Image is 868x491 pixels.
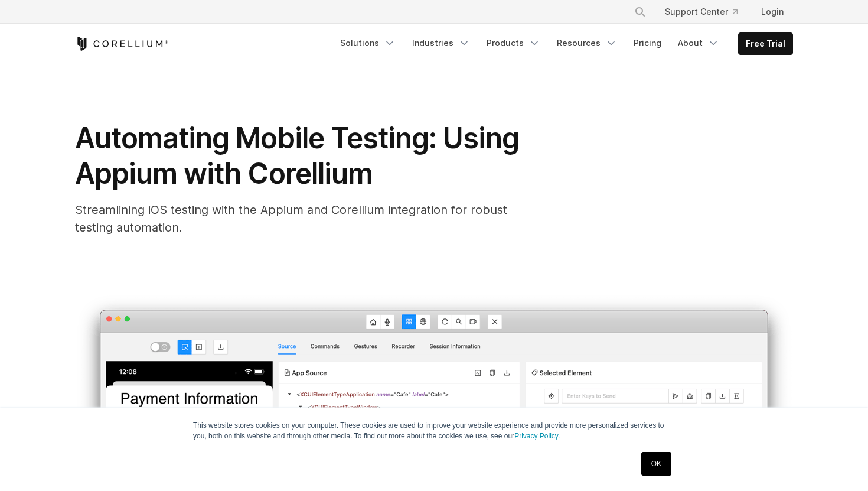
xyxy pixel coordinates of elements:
[75,203,507,235] span: Streamlining iOS testing with the Appium and Corellium integration for robust testing automation.
[333,32,403,54] a: Solutions
[671,32,726,54] a: About
[626,32,668,54] a: Pricing
[75,37,169,51] a: Corellium Home
[193,420,675,441] p: This website stores cookies on your computer. These cookies are used to improve your website expe...
[752,1,793,22] a: Login
[641,452,671,476] a: OK
[629,1,651,22] button: Search
[620,1,793,22] div: Navigation Menu
[550,32,624,54] a: Resources
[655,1,747,22] a: Support Center
[405,32,477,54] a: Industries
[514,432,560,440] a: Privacy Policy.
[333,32,793,55] div: Navigation Menu
[75,121,519,191] span: Automating Mobile Testing: Using Appium with Corellium
[739,33,792,54] a: Free Trial
[479,32,547,54] a: Products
